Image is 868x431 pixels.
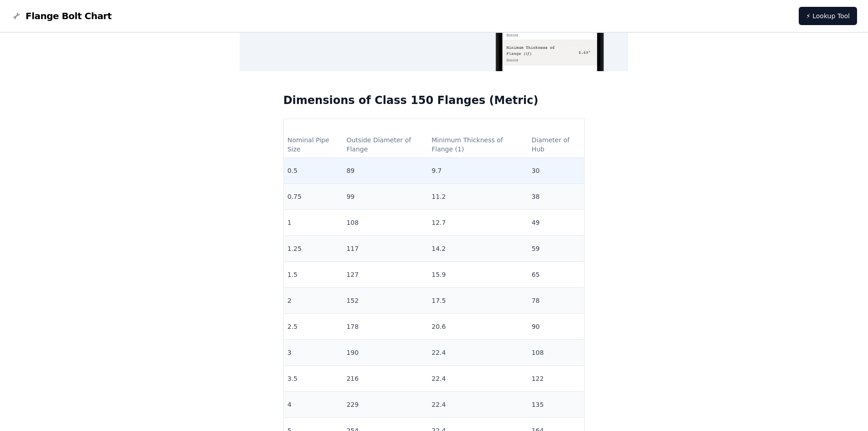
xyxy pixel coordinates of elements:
td: 1.25 [284,236,343,262]
td: 2 [284,288,343,314]
td: 135 [528,392,585,418]
td: 152 [343,288,428,314]
th: Minimum Thickness of Flange (1) [428,132,528,158]
td: 78 [528,288,585,314]
td: 108 [528,340,585,366]
td: 90 [528,314,585,340]
img: Flange Bolt Chart Logo [11,10,22,21]
td: 99 [343,184,428,210]
td: 127 [343,262,428,288]
a: Flange Bolt Chart LogoFlange Bolt Chart [11,10,112,22]
td: 1.5 [284,262,343,288]
td: 2.5 [284,314,343,340]
span: Flange Bolt Chart [26,10,112,22]
td: 122 [528,366,585,392]
td: 49 [528,210,585,236]
th: Outside Diameter of Flange [343,132,428,158]
td: 0.75 [284,184,343,210]
td: 229 [343,392,428,418]
td: 117 [343,236,428,262]
td: 178 [343,314,428,340]
td: 3 [284,340,343,366]
td: 59 [528,236,585,262]
td: 89 [343,158,428,184]
td: 4 [284,392,343,418]
td: 216 [343,366,428,392]
td: 30 [528,158,585,184]
td: 0.5 [284,158,343,184]
td: 65 [528,262,585,288]
a: ⚡ Lookup Tool [799,7,857,25]
h2: Dimensions of Class 150 Flanges (Metric) [283,93,585,108]
td: 14.2 [428,236,528,262]
td: 20.6 [428,314,528,340]
td: 15.9 [428,262,528,288]
td: 190 [343,340,428,366]
td: 22.4 [428,366,528,392]
td: 22.4 [428,392,528,418]
td: 11.2 [428,184,528,210]
td: 108 [343,210,428,236]
td: 38 [528,184,585,210]
td: 17.5 [428,288,528,314]
td: 12.7 [428,210,528,236]
td: 9.7 [428,158,528,184]
th: Diameter of Hub [528,132,585,158]
td: 3.5 [284,366,343,392]
td: 1 [284,210,343,236]
th: Nominal Pipe Size [284,132,343,158]
td: 22.4 [428,340,528,366]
